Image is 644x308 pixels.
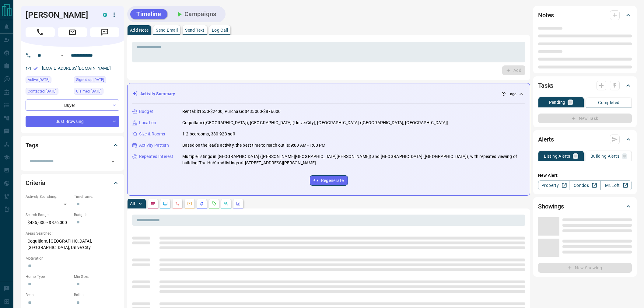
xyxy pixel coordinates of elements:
[175,201,180,206] svg: Calls
[130,9,167,19] button: Timeline
[544,154,570,158] p: Listing Alerts
[538,135,554,144] h2: Alerts
[33,66,38,71] svg: Email Verified
[538,199,632,214] div: Showings
[139,131,165,137] p: Size & Rooms
[185,28,205,32] p: Send Text
[26,274,71,279] p: Home Type:
[26,10,94,20] h1: [PERSON_NAME]
[26,116,119,127] div: Just Browsing
[151,201,156,206] svg: Notes
[26,236,119,253] p: Coquitlam, [GEOGRAPHIC_DATA], [GEOGRAPHIC_DATA], UniverCity
[26,27,55,37] span: Call
[538,132,632,147] div: Alerts
[590,154,619,158] p: Building Alerts
[74,274,119,279] p: Min Size:
[182,131,236,137] p: 1-2 bedrooms, 380-923 sqft
[139,108,153,115] p: Budget
[187,201,192,206] svg: Emails
[76,88,101,94] span: Claimed [DATE]
[182,108,281,115] p: Rental: $1650-$2400, Purchase: $435000-$876000
[26,194,71,199] p: Actively Searching:
[163,201,168,206] svg: Lead Browsing Activity
[26,138,119,152] div: Tags
[26,218,71,228] p: $435,000 - $876,000
[538,201,564,211] h2: Showings
[58,27,87,37] span: Email
[212,28,228,32] p: Log Call
[130,201,135,206] p: All
[538,81,553,90] h2: Tasks
[236,201,241,206] svg: Agent Actions
[76,77,104,83] span: Signed up [DATE]
[212,201,216,206] svg: Requests
[26,256,119,261] p: Motivation:
[156,28,178,32] p: Send Email
[74,292,119,298] p: Baths:
[598,100,620,105] p: Completed
[26,100,119,111] div: Buyer
[507,91,516,97] p: -- ago
[130,28,149,32] p: Add Note
[199,201,204,206] svg: Listing Alerts
[42,66,111,71] a: [EMAIL_ADDRESS][DOMAIN_NAME]
[170,9,222,19] button: Campaigns
[26,176,119,190] div: Criteria
[538,8,632,23] div: Notes
[538,172,632,179] p: New Alert:
[139,120,156,126] p: Location
[74,194,119,199] p: Timeframe:
[90,27,119,37] span: Message
[58,52,66,59] button: Open
[224,201,229,206] svg: Opportunities
[549,100,565,104] p: Pending
[140,91,175,97] p: Activity Summary
[74,88,119,96] div: Sun Sep 28 2025
[74,212,119,218] p: Budget:
[139,153,173,160] p: Repeated Interest
[26,231,119,236] p: Areas Searched:
[182,142,325,149] p: Based on the lead's activity, the best time to reach out is: 9:00 AM - 1:00 PM
[139,142,169,149] p: Activity Pattern
[182,153,525,166] p: Multiple listings in [GEOGRAPHIC_DATA] ([PERSON_NAME][GEOGRAPHIC_DATA][PERSON_NAME]) and [GEOGRAP...
[569,180,600,190] a: Condos
[103,13,107,17] div: condos.ca
[26,140,38,150] h2: Tags
[28,88,56,94] span: Contacted [DATE]
[26,178,45,188] h2: Criteria
[310,175,348,186] button: Regenerate
[132,88,525,100] div: Activity Summary-- ago
[26,76,71,85] div: Fri Oct 03 2025
[600,180,632,190] a: Mr.Loft
[74,76,119,85] div: Fri Sep 19 2025
[109,157,117,166] button: Open
[26,212,71,218] p: Search Range:
[538,180,569,190] a: Property
[26,88,71,96] div: Sun Sep 28 2025
[26,292,71,298] p: Beds:
[28,77,49,83] span: Active [DATE]
[538,78,632,93] div: Tasks
[538,10,554,20] h2: Notes
[182,120,449,126] p: Coquitlam ([GEOGRAPHIC_DATA]), [GEOGRAPHIC_DATA] (UniverCity), [GEOGRAPHIC_DATA] ([GEOGRAPHIC_DAT...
